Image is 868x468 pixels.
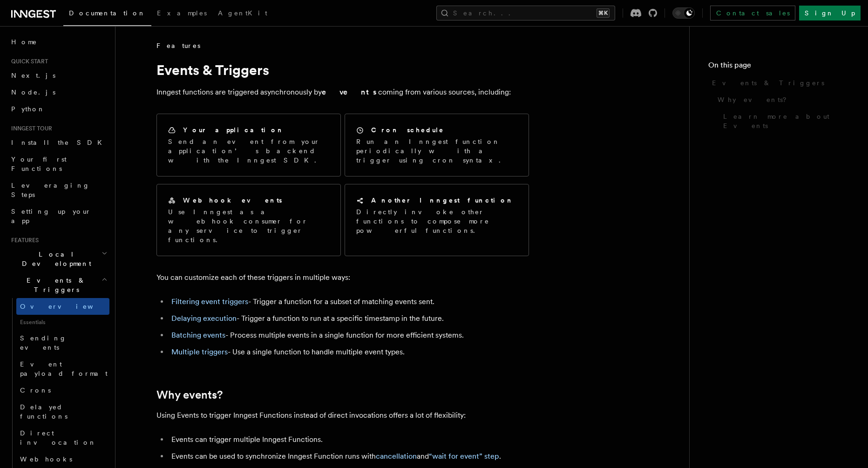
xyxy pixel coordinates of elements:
[7,177,109,203] a: Leveraging Steps
[156,41,200,50] span: Features
[7,125,52,132] span: Inngest tour
[16,315,109,330] span: Essentials
[7,246,109,272] button: Local Development
[7,203,109,229] a: Setting up your app
[11,37,37,47] span: Home
[16,451,109,468] a: Webhooks
[719,108,849,134] a: Learn more about Events
[218,9,267,17] span: AgentKit
[710,6,795,20] a: Contact sales
[708,75,849,91] a: Events & Triggers
[11,139,108,146] span: Install the SDK
[156,114,341,176] a: Your applicationSend an event from your application’s backend with the Inngest SDK.
[69,9,146,17] span: Documentation
[156,86,529,99] p: Inngest functions are triggered asynchronously by coming from various sources, including:
[7,67,109,84] a: Next.js
[171,314,237,323] a: Delaying execution
[11,182,90,198] span: Leveraging Steps
[356,137,517,165] p: Run an Inngest function periodically with a trigger using cron syntax.
[157,9,207,17] span: Examples
[11,105,45,113] span: Python
[169,295,529,308] li: - Trigger a function for a subset of matching events sent.
[151,3,212,25] a: Examples
[322,88,378,96] strong: events
[16,298,109,315] a: Overview
[20,403,68,420] span: Delayed functions
[16,382,109,399] a: Crons
[169,450,529,463] li: Events can be used to synchronize Inngest Function runs with and .
[7,237,39,244] span: Features
[7,134,109,151] a: Install the SDK
[168,207,329,244] p: Use Inngest as a webhook consumer for any service to trigger functions.
[799,6,861,20] a: Sign Up
[7,101,109,117] a: Python
[7,34,109,50] a: Home
[16,425,109,451] a: Direct invocation
[156,409,529,422] p: Using Events to trigger Inngest Functions instead of direct invocations offers a lot of flexibility:
[356,207,517,235] p: Directly invoke other functions to compose more powerful functions.
[708,60,849,75] h4: On this page
[171,347,228,356] a: Multiple triggers
[597,8,610,18] kbd: ⌘K
[436,6,615,20] button: Search...⌘K
[16,330,109,356] a: Sending events
[429,452,499,461] a: “wait for event” step
[20,429,96,446] span: Direct invocation
[169,312,529,325] li: - Trigger a function to run at a specific timestamp in the future.
[672,7,695,19] button: Toggle dark mode
[156,271,529,284] p: You can customize each of these triggers in multiple ways:
[7,151,109,177] a: Your first Functions
[156,184,341,256] a: Webhook eventsUse Inngest as a webhook consumer for any service to trigger functions.
[376,452,417,461] a: cancellation
[156,388,223,401] a: Why events?
[11,156,67,172] span: Your first Functions
[11,72,55,79] span: Next.js
[20,455,72,463] span: Webhooks
[712,78,824,88] span: Events & Triggers
[11,208,91,224] span: Setting up your app
[371,196,514,205] h2: Another Inngest function
[7,276,102,294] span: Events & Triggers
[20,387,51,394] span: Crons
[345,114,529,176] a: Cron scheduleRun an Inngest function periodically with a trigger using cron syntax.
[183,125,284,135] h2: Your application
[63,3,151,26] a: Documentation
[212,3,273,25] a: AgentKit
[11,88,55,96] span: Node.js
[723,112,849,130] span: Learn more about Events
[718,95,793,104] span: Why events?
[20,334,67,351] span: Sending events
[7,58,48,65] span: Quick start
[20,303,116,310] span: Overview
[171,297,248,306] a: Filtering event triggers
[7,84,109,101] a: Node.js
[714,91,849,108] a: Why events?
[16,399,109,425] a: Delayed functions
[7,272,109,298] button: Events & Triggers
[7,250,102,268] span: Local Development
[16,356,109,382] a: Event payload format
[183,196,282,205] h2: Webhook events
[171,331,225,339] a: Batching events
[371,125,444,135] h2: Cron schedule
[20,360,108,377] span: Event payload format
[169,346,529,359] li: - Use a single function to handle multiple event types.
[169,329,529,342] li: - Process multiple events in a single function for more efficient systems.
[345,184,529,256] a: Another Inngest functionDirectly invoke other functions to compose more powerful functions.
[169,433,529,446] li: Events can trigger multiple Inngest Functions.
[168,137,329,165] p: Send an event from your application’s backend with the Inngest SDK.
[156,61,529,78] h1: Events & Triggers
